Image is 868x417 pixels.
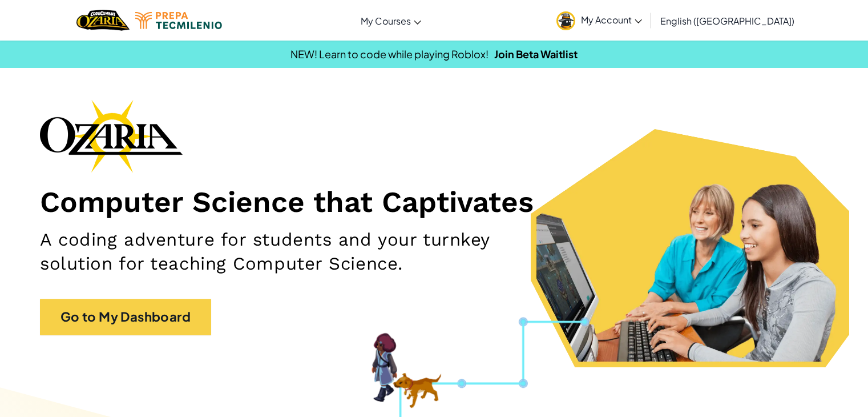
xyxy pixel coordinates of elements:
[494,47,578,61] a: Join Beta Waitlist
[76,9,130,32] img: Home
[556,11,575,30] img: avatar
[581,14,642,26] span: My Account
[551,2,648,38] a: My Account
[655,5,800,36] a: English ([GEOGRAPHIC_DATA])
[361,15,411,27] span: My Courses
[40,299,211,335] a: Go to My Dashboard
[40,184,828,219] h1: Computer Science that Captivates
[76,9,130,32] a: Ozaria by CodeCombat logo
[40,99,183,173] img: Ozaria branding logo
[660,15,794,27] span: English ([GEOGRAPHIC_DATA])
[290,47,488,61] span: NEW! Learn to code while playing Roblox!
[135,12,222,29] img: Tecmilenio logo
[40,228,568,276] h2: A coding adventure for students and your turnkey solution for teaching Computer Science.
[355,5,427,36] a: My Courses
